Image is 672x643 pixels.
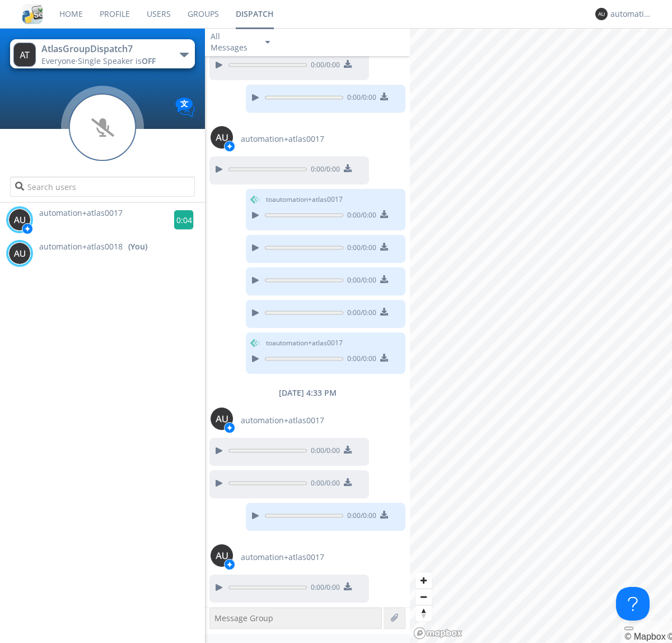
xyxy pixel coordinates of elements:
div: All Messages [211,31,255,53]
span: automation+atlas0017 [241,552,324,563]
span: to automation+atlas0017 [266,195,343,205]
span: 0:00 / 0:00 [307,582,340,595]
img: download media button [380,354,388,362]
img: Translation enabled [175,98,195,117]
iframe: Toggle Customer Support [616,587,650,621]
img: download media button [380,92,388,100]
img: download media button [380,275,388,283]
img: download media button [344,478,352,486]
span: 0:00 / 0:00 [343,210,376,223]
button: Reset bearing to north [416,605,432,621]
span: Zoom out [416,589,432,605]
span: 0:00 / 0:00 [307,164,340,177]
span: 0:00 / 0:00 [343,308,376,320]
img: 373638.png [211,408,233,430]
button: Zoom out [416,589,432,605]
img: 373638.png [8,209,31,231]
div: AtlasGroupDispatch7 [41,43,167,55]
span: 0:00 / 0:00 [343,243,376,255]
span: automation+atlas0017 [241,415,324,426]
input: Search users [10,177,194,197]
img: caret-down-sm.svg [265,41,270,44]
img: 373638.png [211,544,233,567]
span: 0:00 / 0:00 [343,92,376,105]
div: Everyone · [41,55,167,67]
span: 0:00 / 0:00 [343,511,376,523]
img: download media button [344,582,352,590]
img: download media button [344,60,352,68]
a: Mapbox [624,632,665,641]
span: 0:00 / 0:00 [307,446,340,458]
span: Single Speaker is [78,55,156,66]
button: Toggle attribution [624,627,633,630]
button: AtlasGroupDispatch7Everyone·Single Speaker isOFF [10,39,194,68]
span: 0:00 / 0:00 [343,275,376,288]
img: 373638.png [13,43,36,67]
img: cddb5a64eb264b2086981ab96f4c1ba7 [22,4,43,24]
a: Mapbox logo [413,627,463,640]
img: download media button [380,511,388,519]
div: [DATE] 4:33 PM [205,387,410,399]
img: 373638.png [595,8,608,20]
span: OFF [142,55,156,66]
img: download media button [380,210,388,218]
img: 373638.png [8,242,31,265]
img: download media button [344,446,352,454]
img: 373638.png [211,126,233,149]
span: 0:00 / 0:00 [343,354,376,366]
button: Zoom in [416,572,432,589]
span: 0:00 / 0:00 [307,478,340,491]
span: automation+atlas0017 [39,207,123,218]
img: download media button [380,308,388,316]
span: automation+atlas0017 [241,133,324,145]
img: download media button [344,164,352,172]
span: to automation+atlas0017 [266,338,343,348]
span: 0:00 / 0:00 [307,60,340,72]
div: automation+atlas0018 [610,8,652,20]
span: automation+atlas0018 [39,241,123,252]
img: download media button [380,243,388,251]
div: (You) [128,241,147,252]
